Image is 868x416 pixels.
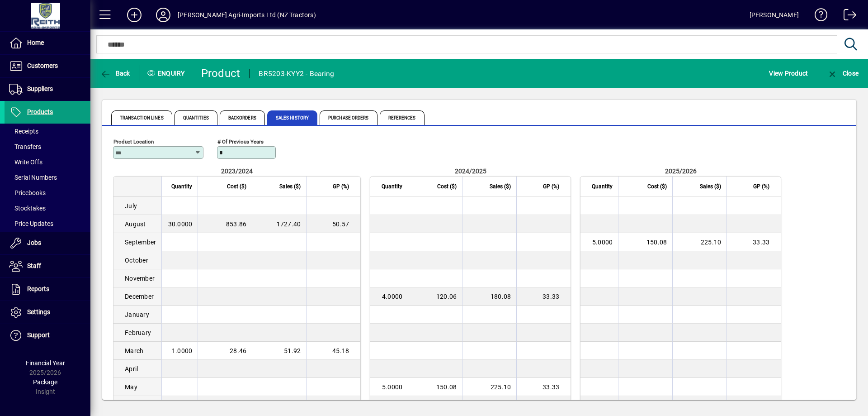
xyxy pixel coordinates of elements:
span: Quantity [171,182,192,191]
span: 150.08 [646,239,667,246]
mat-label: Product Location [113,139,154,145]
span: 1727.40 [277,220,301,228]
td: January [113,306,161,324]
span: Quantity [382,182,402,191]
span: Transaction Lines [111,110,172,125]
span: Quantity [592,182,613,191]
a: Suppliers [5,78,90,100]
span: 50.57 [332,220,349,228]
span: Stocktakes [9,205,46,212]
span: Quantities [175,110,217,125]
span: Cost ($) [647,182,667,191]
span: Backorders [220,110,265,125]
span: Customers [27,62,58,69]
span: Settings [27,308,50,316]
td: February [113,324,161,342]
span: Serial Numbers [9,174,57,181]
span: GP (%) [333,182,349,191]
span: 33.33 [542,293,559,300]
span: Products [27,108,53,115]
button: View Product [767,65,810,81]
a: Pricebooks [5,185,90,201]
span: 225.10 [491,383,511,391]
td: December [113,287,161,306]
button: Add [120,7,149,23]
span: Home [27,39,44,46]
span: Sales ($) [279,182,301,191]
a: Stocktakes [5,201,90,216]
td: September [113,233,161,251]
div: Product [201,66,241,81]
span: Package [33,378,57,386]
td: October [113,251,161,269]
span: 45.18 [332,347,349,354]
span: GP (%) [543,182,559,191]
span: Cost ($) [227,182,246,191]
button: Close [825,65,861,81]
td: June [113,396,161,414]
span: References [380,110,425,125]
span: 225.10 [701,239,722,246]
span: 5.0000 [592,239,613,246]
span: Pricebooks [9,189,46,196]
td: May [113,378,161,396]
span: 1.0000 [172,347,193,354]
span: Suppliers [27,85,53,92]
a: Support [5,324,90,347]
mat-label: # of previous years [217,139,264,145]
td: April [113,360,161,378]
span: 2023/2024 [221,167,253,175]
span: Reports [27,285,49,292]
a: Serial Numbers [5,170,90,185]
span: Price Updates [9,220,53,227]
div: [PERSON_NAME] Agri-Imports Ltd (NZ Tractors) [178,8,316,22]
button: Profile [149,7,178,23]
span: 2024/2025 [455,167,486,175]
a: Staff [5,255,90,277]
span: Cost ($) [437,182,457,191]
span: 51.92 [284,347,301,354]
span: Close [827,70,859,77]
button: Back [98,65,132,81]
span: 4.0000 [382,293,403,300]
a: Customers [5,55,90,77]
a: Knowledge Base [808,2,828,31]
span: 150.08 [436,383,457,391]
a: Jobs [5,232,90,254]
a: Logout [837,2,857,31]
span: GP (%) [753,182,769,191]
span: Receipts [9,128,38,135]
span: Back [100,70,130,77]
span: 853.86 [226,220,247,228]
app-page-header-button: Back [90,65,140,81]
td: July [113,197,161,215]
span: 5.0000 [382,383,403,391]
span: Staff [27,262,41,269]
span: Sales ($) [700,182,721,191]
app-page-header-button: Close enquiry [817,65,868,81]
span: View Product [769,66,808,81]
span: 33.33 [542,383,559,391]
span: 180.08 [491,293,511,300]
td: March [113,342,161,360]
span: Support [27,331,50,339]
span: 30.0000 [168,220,193,228]
span: Financial Year [26,359,65,367]
a: Price Updates [5,216,90,231]
span: Write Offs [9,158,42,166]
span: Sales History [267,110,317,125]
a: Settings [5,301,90,324]
div: BR5203-KYY2 - Bearing [259,67,334,81]
span: Purchase Orders [320,110,377,125]
td: November [113,269,161,287]
span: 2025/2026 [665,167,697,175]
span: 120.06 [436,293,457,300]
a: Transfers [5,139,90,154]
a: Reports [5,278,90,301]
span: Sales ($) [490,182,511,191]
a: Write Offs [5,154,90,170]
span: Transfers [9,143,41,150]
span: 33.33 [753,239,769,246]
div: Enquiry [140,66,194,81]
a: Receipts [5,124,90,139]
